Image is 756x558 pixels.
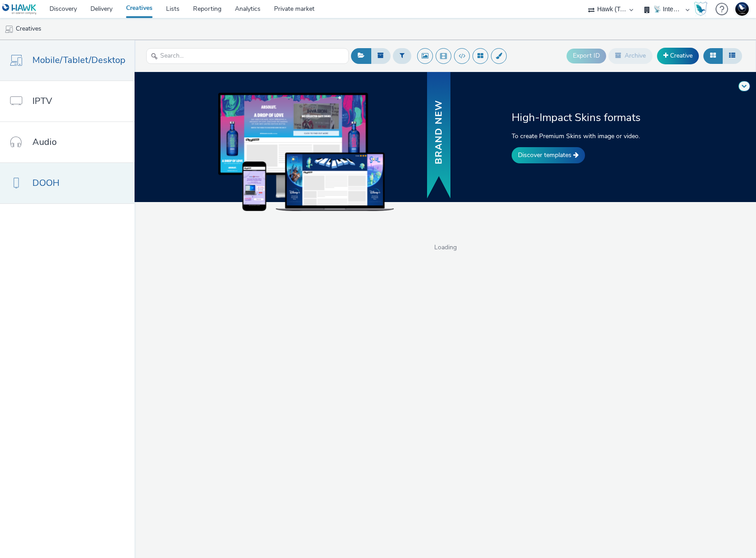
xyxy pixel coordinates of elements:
button: Grid [703,48,723,63]
button: Export ID [567,49,606,63]
h2: High-Impact Skins formats [512,110,662,125]
p: To create Premium Skins with image or video. [512,131,662,141]
img: banner with new text [425,71,452,201]
a: Discover templates [512,147,585,163]
span: Audio [32,135,57,148]
button: Archive [608,48,652,63]
span: DOOH [32,176,59,189]
img: undefined Logo [2,4,37,15]
img: example of skins on dekstop, tablet and mobile devices [218,93,394,211]
img: Support Hawk [735,2,749,16]
img: mobile [4,25,13,34]
input: Search... [146,48,349,64]
a: Hawk Academy [694,2,711,16]
img: Hawk Academy [694,2,707,16]
button: Table [722,48,742,63]
span: IPTV [32,94,52,108]
a: Creative [657,48,699,64]
span: Mobile/Tablet/Desktop [32,54,126,67]
span: Loading [135,243,756,252]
